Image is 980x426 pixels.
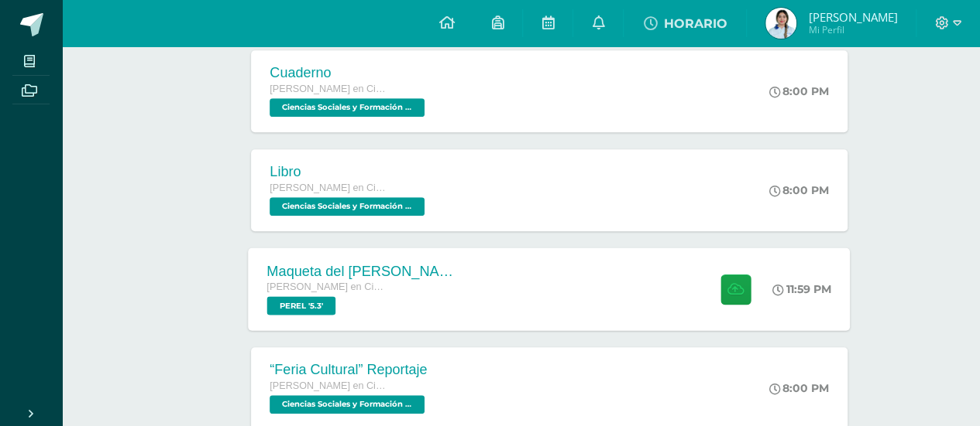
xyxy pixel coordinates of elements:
div: 8:00 PM [769,84,829,98]
div: “Feria Cultural” Reportaje [270,362,428,378]
div: 8:00 PM [769,381,829,395]
span: HORARIO [663,16,727,31]
span: Mi Perfil [808,23,897,36]
span: [PERSON_NAME] en Ciencias y Letras [270,83,386,94]
div: Libro [270,164,428,180]
div: Cuaderno [270,65,428,81]
span: [PERSON_NAME] en Ciencias y Letras [270,182,386,193]
img: 7fcd83b8b6ecf89edfcbadf28cd3f00e.png [765,8,796,39]
div: 8:00 PM [769,183,829,197]
span: [PERSON_NAME] en Ciencias y Letras [267,281,385,292]
span: Ciencias Sociales y Formación Ciudadana 5 '5.3' [270,395,425,414]
span: [PERSON_NAME] [808,9,897,25]
span: [PERSON_NAME] en Ciencias y Letras [270,380,386,391]
div: Maqueta del [PERSON_NAME][DATE] [267,263,455,279]
div: 11:59 PM [773,282,832,296]
span: Ciencias Sociales y Formación Ciudadana 5 '5.3' [270,197,425,216]
span: Ciencias Sociales y Formación Ciudadana 5 '5.3' [270,98,425,117]
span: PEREL '5.3' [267,296,336,315]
